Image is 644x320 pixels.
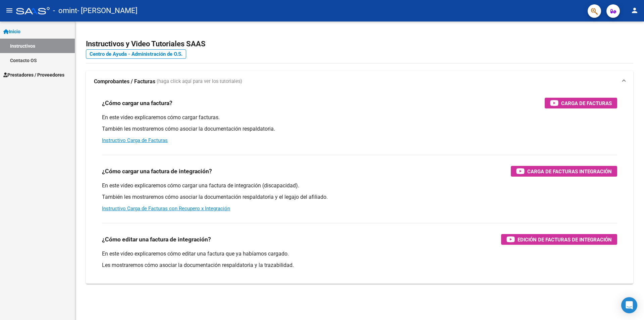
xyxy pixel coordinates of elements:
button: Edición de Facturas de integración [501,234,617,245]
span: Carga de Facturas [561,99,612,107]
span: Edición de Facturas de integración [518,235,612,244]
p: Les mostraremos cómo asociar la documentación respaldatoria y la trazabilidad. [102,262,617,269]
div: Open Intercom Messenger [621,297,637,313]
mat-icon: person [631,6,639,14]
mat-expansion-panel-header: Comprobantes / Facturas (haga click aquí para ver los tutoriales) [86,71,633,92]
p: En este video explicaremos cómo cargar una factura de integración (discapacidad). [102,182,617,189]
a: Instructivo Carga de Facturas [102,137,168,143]
strong: Comprobantes / Facturas [94,78,155,85]
p: También les mostraremos cómo asociar la documentación respaldatoria y el legajo del afiliado. [102,193,617,201]
span: (haga click aquí para ver los tutoriales) [157,78,242,85]
a: Centro de Ayuda - Administración de O.S. [86,49,186,59]
span: Prestadores / Proveedores [3,71,64,79]
span: Inicio [3,28,20,35]
h3: ¿Cómo cargar una factura? [102,98,172,108]
p: En este video explicaremos cómo editar una factura que ya habíamos cargado. [102,250,617,258]
p: También les mostraremos cómo asociar la documentación respaldatoria. [102,125,617,133]
a: Instructivo Carga de Facturas con Recupero x Integración [102,205,230,212]
h3: ¿Cómo cargar una factura de integración? [102,167,212,176]
button: Carga de Facturas [545,98,617,108]
mat-icon: menu [5,6,13,14]
span: - omint [53,3,77,18]
div: Comprobantes / Facturas (haga click aquí para ver los tutoriales) [86,92,633,284]
p: En este video explicaremos cómo cargar facturas. [102,114,617,121]
span: - [PERSON_NAME] [77,3,138,18]
button: Carga de Facturas Integración [511,166,617,177]
span: Carga de Facturas Integración [527,167,612,176]
h2: Instructivos y Video Tutoriales SAAS [86,38,633,50]
h3: ¿Cómo editar una factura de integración? [102,235,211,244]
